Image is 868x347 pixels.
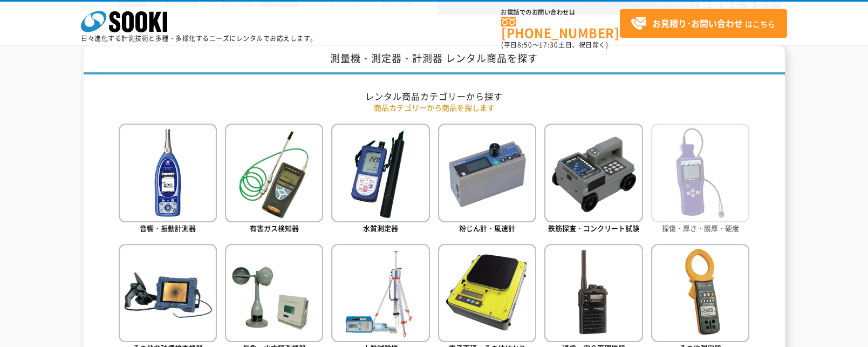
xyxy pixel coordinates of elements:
span: 8:50 [517,40,532,50]
img: その他非破壊検査機器 [119,244,217,342]
span: 粉じん計・風速計 [459,223,515,233]
p: 日々進化する計測技術と多種・多様化するニーズにレンタルでお応えします。 [81,35,317,42]
h1: 測量機・測定器・計測器 レンタル商品を探す [84,45,785,74]
img: 鉄筋探査・コンクリート試験 [544,124,643,222]
span: はこちら [631,16,775,32]
h2: レンタル商品カテゴリーから探す [119,91,750,102]
p: 商品カテゴリーから商品を探します [119,102,750,113]
img: 探傷・厚さ・膜厚・硬度 [651,124,749,222]
span: 音響・振動計測器 [140,223,196,233]
img: 気象・水文観測機器 [225,244,323,342]
img: 粉じん計・風速計 [438,124,536,222]
a: [PHONE_NUMBER] [501,17,620,39]
span: 水質測定器 [363,223,398,233]
a: 音響・振動計測器 [119,124,217,235]
strong: お見積り･お問い合わせ [652,17,743,30]
a: 探傷・厚さ・膜厚・硬度 [651,124,749,235]
a: 鉄筋探査・コンクリート試験 [544,124,643,235]
a: 水質測定器 [331,124,429,235]
img: 音響・振動計測器 [119,124,217,222]
span: (平日 ～ 土日、祝日除く) [501,40,608,50]
img: その他測定器 [651,244,749,342]
img: 有害ガス検知器 [225,124,323,222]
a: 粉じん計・風速計 [438,124,536,235]
img: 土質試験機 [331,244,429,342]
img: 通信・安全管理機器 [544,244,643,342]
a: 有害ガス検知器 [225,124,323,235]
span: 鉄筋探査・コンクリート試験 [548,223,639,233]
img: 電子天秤・その他はかり [438,244,536,342]
span: 探傷・厚さ・膜厚・硬度 [662,223,739,233]
a: お見積り･お問い合わせはこちら [620,9,787,38]
span: 17:30 [539,40,558,50]
img: 水質測定器 [331,124,429,222]
span: お電話でのお問い合わせは [501,9,620,16]
span: 有害ガス検知器 [250,223,299,233]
